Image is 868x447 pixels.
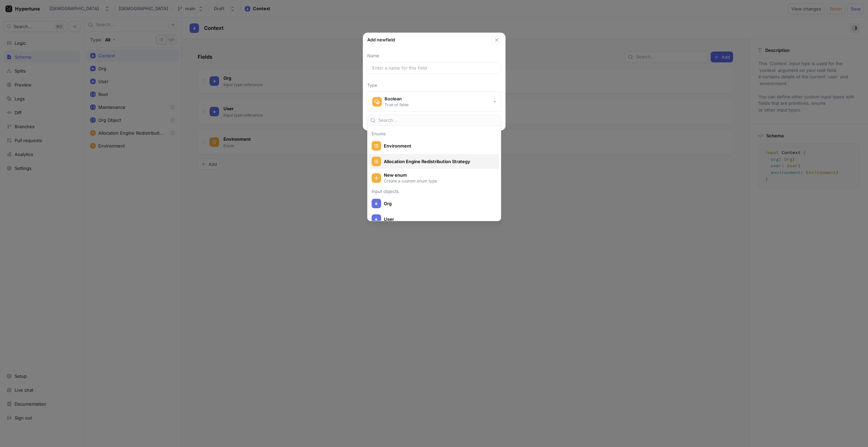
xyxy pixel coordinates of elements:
[367,53,501,59] p: Name
[384,178,492,184] p: Create a custom enum type
[367,92,501,112] button: BooleanTrue or false
[369,132,499,136] div: Enums
[384,216,493,222] span: User
[384,201,493,207] span: Org
[367,82,501,89] p: Type
[384,102,409,108] div: True or false
[367,37,395,43] p: Add new field
[384,96,409,102] div: Boolean
[378,117,498,124] input: Search...
[372,65,496,72] input: Enter a name for this field
[384,159,493,164] span: Allocation Engine Redistribution Strategy
[384,172,493,178] span: New enum
[384,143,493,149] span: Environment
[369,189,499,193] div: Input objects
